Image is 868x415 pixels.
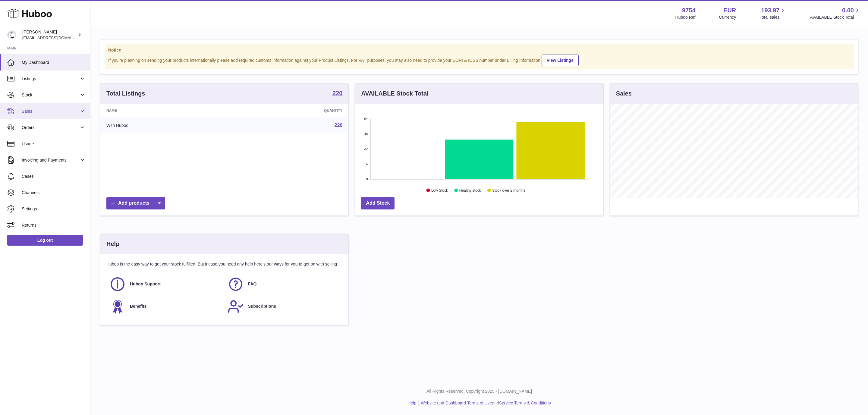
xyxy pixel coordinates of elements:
[248,281,257,287] span: FAQ
[22,206,86,212] span: Settings
[759,6,786,20] a: 193.97 Total sales
[499,401,551,405] a: Service Terms & Conditions
[459,188,481,193] text: Healthy stock
[108,54,850,66] div: If you're planning on sending your products internationally please add required customs informati...
[842,6,854,14] span: 0.00
[22,141,86,147] span: Usage
[22,60,86,65] span: My Dashboard
[109,298,222,315] a: Benefits
[408,401,417,405] a: Help
[761,6,779,14] span: 193.97
[364,132,368,136] text: 48
[109,276,222,292] a: Huboo Support
[130,303,146,309] span: Benefits
[332,90,342,96] strong: 220
[682,6,696,14] strong: 9754
[421,401,492,405] a: Website and Dashboard Terms of Use
[366,177,368,181] text: 0
[542,55,579,66] a: View Listings
[22,222,86,228] span: Returns
[361,90,428,98] h3: AVAILABLE Stock Total
[22,35,89,40] span: [EMAIL_ADDRESS][DOMAIN_NAME]
[810,6,861,20] a: 0.00 AVAILABLE Stock Total
[106,90,145,98] h3: Total Listings
[106,240,119,248] h3: Help
[431,188,448,193] text: Low Stock
[364,147,368,151] text: 32
[228,298,340,315] a: Subscriptions
[759,14,786,20] span: Total sales
[7,30,16,39] img: info@fieldsluxury.london
[100,118,231,133] td: With Huboo
[7,235,83,246] a: Log out
[723,6,736,14] strong: EUR
[675,14,696,20] div: Huboo Ref
[419,400,551,406] li: and
[228,276,340,292] a: FAQ
[492,188,525,193] text: Stock over 2 months
[364,117,368,121] text: 64
[810,14,861,20] span: AVAILABLE Stock Total
[335,123,343,128] a: 220
[22,76,79,82] span: Listings
[95,388,863,394] p: All Rights Reserved. Copyright 2025 - [DOMAIN_NAME]
[231,104,348,118] th: Quantity
[719,14,736,20] div: Currency
[106,261,342,267] p: Huboo is the easy way to get your stock fulfilled. But incase you need any help here's our ways f...
[22,125,79,130] span: Orders
[106,197,165,209] a: Add products
[130,281,161,287] span: Huboo Support
[22,108,79,114] span: Sales
[100,104,231,118] th: Name
[22,157,79,163] span: Invoicing and Payments
[332,90,342,97] a: 220
[22,174,86,179] span: Cases
[22,29,77,41] div: [PERSON_NAME]
[108,47,850,53] strong: Notice
[248,303,276,309] span: Subscriptions
[22,92,79,98] span: Stock
[22,190,86,196] span: Channels
[361,197,395,209] a: Add Stock
[616,90,632,98] h3: Sales
[364,162,368,166] text: 16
